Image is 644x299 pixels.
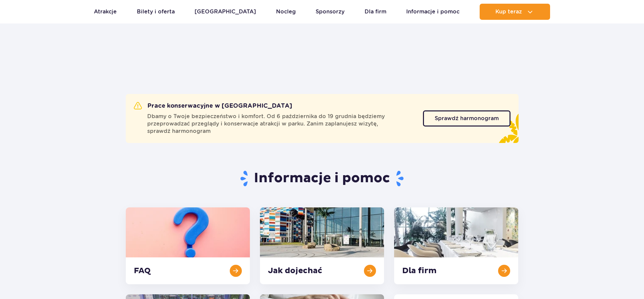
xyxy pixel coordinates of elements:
a: Atrakcje [94,4,117,20]
a: Dla firm [365,4,386,20]
a: Sprawdź harmonogram [423,110,511,127]
a: Nocleg [276,4,296,20]
span: Sprawdź harmonogram [435,116,499,121]
a: Sponsorzy [316,4,344,20]
span: Dbamy o Twoje bezpieczeństwo i komfort. Od 6 października do 19 grudnia będziemy przeprowadzać pr... [147,113,415,135]
a: Bilety i oferta [137,4,175,20]
span: Kup teraz [495,9,522,15]
h2: Prace konserwacyjne w [GEOGRAPHIC_DATA] [134,102,292,110]
button: Kup teraz [480,4,550,20]
a: Informacje i pomoc [406,4,460,20]
h1: Informacje i pomoc [126,170,519,187]
a: [GEOGRAPHIC_DATA] [195,4,256,20]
